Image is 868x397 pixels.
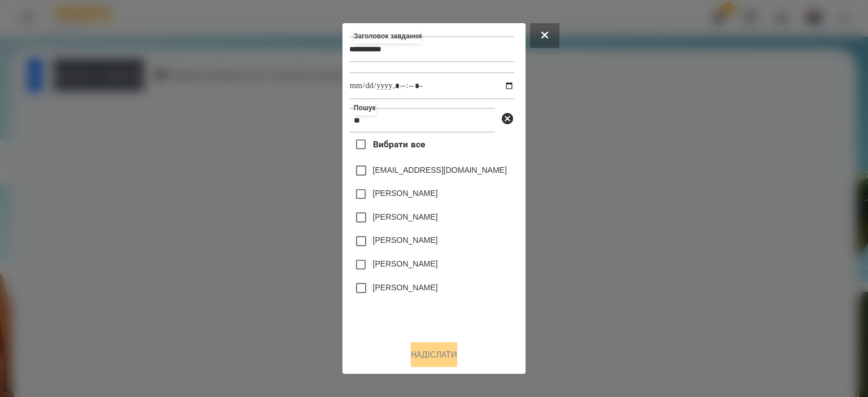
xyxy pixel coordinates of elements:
label: [PERSON_NAME] [373,211,438,223]
label: [PERSON_NAME] [373,258,438,269]
label: [PERSON_NAME] [373,187,438,199]
label: Пошук [354,101,376,115]
label: Заголовок завдання [354,29,422,43]
label: [EMAIL_ADDRESS][DOMAIN_NAME] [373,164,507,176]
label: [PERSON_NAME] [373,234,438,246]
label: [PERSON_NAME] [373,282,438,293]
button: Надіслати [411,342,457,367]
span: Вибрати все [373,138,426,151]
